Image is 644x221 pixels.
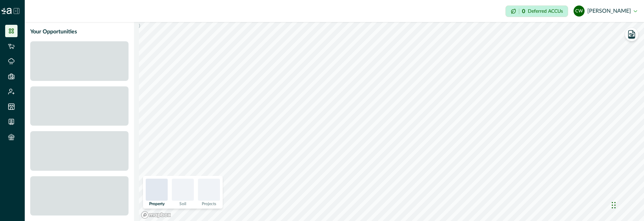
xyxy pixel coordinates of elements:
[202,202,216,206] p: Projects
[522,9,525,14] p: 0
[141,211,171,219] a: Mapbox logo
[1,8,12,14] img: Logo
[30,28,77,36] p: Your Opportunities
[179,202,186,206] p: Soil
[149,202,165,206] p: Property
[574,3,637,19] button: cadel watson[PERSON_NAME]
[612,195,616,215] div: Drag
[528,9,563,14] p: Deferred ACCUs
[610,188,644,221] iframe: Chat Widget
